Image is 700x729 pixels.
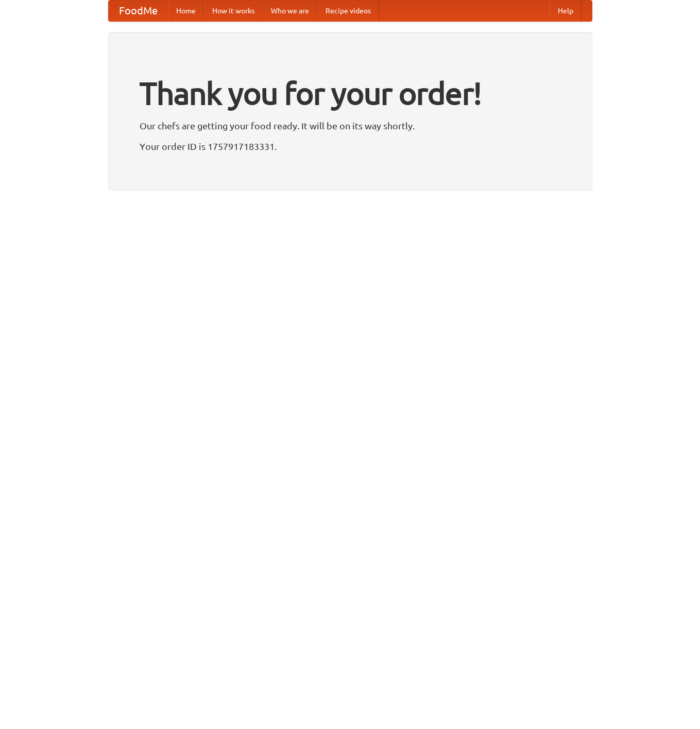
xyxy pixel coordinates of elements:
a: FoodMe [109,1,168,21]
a: How it works [204,1,263,21]
h1: Thank you for your order! [140,69,561,118]
a: Home [168,1,204,21]
p: Our chefs are getting your food ready. It will be on its way shortly. [140,118,561,133]
a: Who we are [263,1,317,21]
p: Your order ID is 1757917183331. [140,139,561,154]
a: Recipe videos [317,1,379,21]
a: Help [550,1,582,21]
